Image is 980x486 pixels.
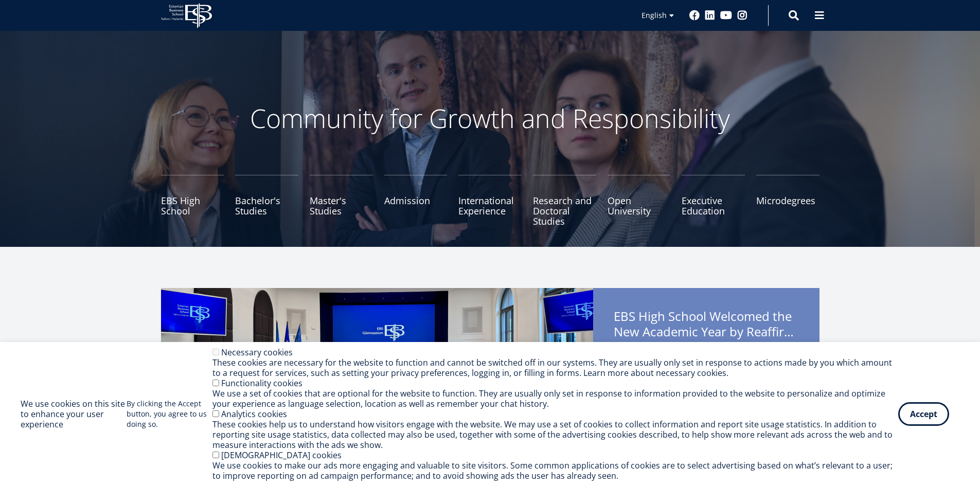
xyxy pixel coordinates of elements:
[161,288,593,483] img: a
[737,10,747,21] a: Instagram
[682,175,745,226] a: Executive Education
[898,402,949,426] button: Accept
[689,10,700,21] a: Facebook
[221,377,302,389] label: Functionality cookies
[614,309,799,343] span: EBS High School Welcomed the
[756,175,819,226] a: Microdegrees
[458,175,522,226] a: International Experience
[614,324,799,339] span: New Academic Year by Reaffirming Its Core Values
[608,175,671,226] a: Open University
[221,347,293,358] label: Necessary cookies
[533,175,596,226] a: Research and Doctoral Studies
[21,399,127,429] h2: We use cookies on this site to enhance your user experience
[705,10,715,21] a: Linkedin
[212,357,898,378] div: These cookies are necessary for the website to function and cannot be switched off in our systems...
[235,175,298,226] a: Bachelor's Studies
[221,449,342,461] label: [DEMOGRAPHIC_DATA] cookies
[161,175,224,226] a: EBS High School
[212,460,898,481] div: We use cookies to make our ads more engaging and valuable to site visitors. Some common applicati...
[310,175,373,226] a: Master's Studies
[221,408,287,420] label: Analytics cookies
[212,388,898,409] div: We use a set of cookies that are optional for the website to function. They are usually only set ...
[212,419,898,450] div: These cookies help us to understand how visitors engage with the website. We may use a set of coo...
[127,399,212,429] p: By clicking the Accept button, you agree to us doing so.
[384,175,448,226] a: Admission
[218,103,763,134] p: Community for Growth and Responsibility
[720,10,732,21] a: Youtube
